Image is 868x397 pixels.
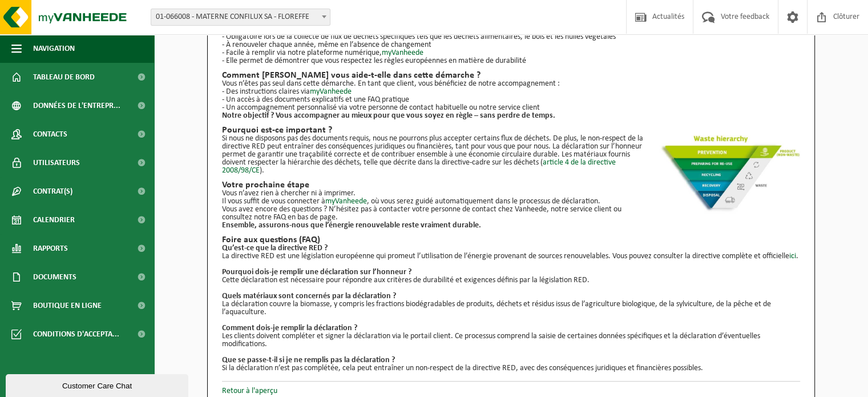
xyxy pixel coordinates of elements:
a: Retour à l'aperçu [222,387,277,395]
b: Qu’est-ce que la directive RED ? [222,244,328,252]
p: - Un accompagnement personnalisé via votre personne de contact habituelle ou notre service client [222,104,800,112]
h2: Foire aux questions (FAQ) [222,235,800,244]
p: - Facile à remplir via notre plateforme numérique, [222,49,800,57]
b: Pourquoi dois-je remplir une déclaration sur l’honneur ? [222,268,411,276]
p: Les clients doivent compléter et signer la déclaration via le portail client. Ce processus compre... [222,332,800,348]
b: Que se passe-t-il si je ne remplis pas la déclaration ? [222,356,395,364]
span: Utilisateurs [33,149,80,177]
p: Vous n’avez rien à chercher ni à imprimer. Il vous suffit de vous connecter à , où vous serez gui... [222,190,800,206]
span: Conditions d'accepta... [33,320,119,348]
p: Si la déclaration n’est pas complétée, cela peut entraîner un non-respect de la directive RED, av... [222,364,800,372]
p: - À renouveler chaque année, même en l’absence de changement [222,41,800,49]
a: myVanheede [325,197,367,206]
span: Tableau de bord [33,63,95,91]
p: - Des instructions claires via [222,88,800,96]
p: La directive RED est une législation européenne qui promeut l’utilisation de l’énergie provenant ... [222,252,800,260]
span: Navigation [33,34,75,63]
span: Boutique en ligne [33,291,102,320]
p: - Un accès à des documents explicatifs et une FAQ pratique [222,96,800,104]
p: Vous n’êtes pas seul dans cette démarche. En tant que client, vous bénéficiez de notre accompagne... [222,80,800,88]
p: - Elle permet de démontrer que vous respectez les règles européennes en matière de durabilité [222,57,800,65]
h2: Pourquoi est-ce important ? [222,126,800,135]
span: Rapports [33,234,68,263]
h2: Votre prochaine étape [222,181,800,190]
p: - Obligatoire lors de la collecte de flux de déchets spécifiques tels que les déchets alimentaire... [222,33,800,41]
span: 01-066008 - MATERNE CONFILUX SA - FLOREFFE [151,9,330,26]
p: Si nous ne disposons pas des documents requis, nous ne pourrons plus accepter certains flux de dé... [222,135,800,175]
p: Vous avez encore des questions ? N’hésitez pas à contacter votre personne de contact chez Vanheed... [222,206,800,222]
h2: Comment [PERSON_NAME] vous aide-t-elle dans cette démarche ? [222,71,800,80]
p: Cette déclaration est nécessaire pour répondre aux critères de durabilité et exigences définis pa... [222,276,800,284]
span: 01-066008 - MATERNE CONFILUX SA - FLOREFFE [151,9,330,25]
span: Contacts [33,120,67,149]
b: Quels matériaux sont concernés par la déclaration ? [222,292,396,300]
b: Comment dois-je remplir la déclaration ? [222,324,357,332]
strong: Notre objectif ? Vous accompagner au mieux pour que vous soyez en règle – sans perdre de temps. [222,111,555,120]
span: Calendrier [33,206,75,234]
b: Ensemble, assurons-nous que l’énergie renouvelable reste vraiment durable. [222,221,481,230]
iframe: chat widget [6,372,191,397]
span: Données de l'entrepr... [33,91,120,120]
a: myVanheede [310,87,352,96]
span: Contrat(s) [33,177,72,206]
p: La déclaration couvre la biomasse, y compris les fractions biodégradables de produits, déchets et... [222,300,800,316]
a: ici [789,252,796,260]
a: article 4 de la directive 2008/98/CE [222,158,616,175]
a: myVanheede [382,49,423,57]
span: Documents [33,263,76,291]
